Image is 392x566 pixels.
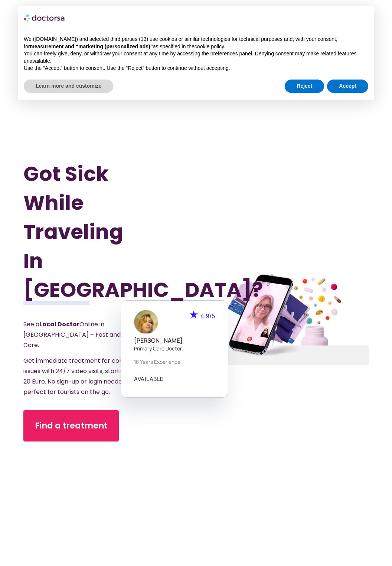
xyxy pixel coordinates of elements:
strong: measurement and “marketing (personalized ads)” [30,43,153,49]
a: AVAILABLE [134,376,164,382]
button: Learn more and customize [24,80,113,93]
a: Find a treatment [23,410,119,442]
button: Reject [285,80,324,93]
p: Use the “Accept” button to consent. Use the “Reject” button to continue without accepting. [24,65,368,72]
p: You can freely give, deny, or withdraw your consent at any time by accessing the preferences pane... [24,50,368,65]
p: We ([DOMAIN_NAME]) and selected third parties (13) use cookies or similar technologies for techni... [24,36,368,50]
span: AVAILABLE [134,376,164,382]
h5: [PERSON_NAME] [134,337,215,344]
span: 4.9/5 [200,312,215,320]
img: logo [24,12,65,24]
button: Accept [327,80,368,93]
strong: Local Doctor [39,320,79,329]
span: See a Online in [GEOGRAPHIC_DATA] – Fast and Easy Care. [23,320,135,349]
p: 18 years experience [134,358,215,366]
h1: Got Sick While Traveling In [GEOGRAPHIC_DATA]? [23,159,170,304]
span: Find a treatment [35,420,107,432]
span: Get immediate treatment for common issues with 24/7 video visits, starting at just 20 Euro. No si... [23,356,147,396]
p: Primary care doctor [134,345,215,352]
a: cookie policy [195,43,224,49]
